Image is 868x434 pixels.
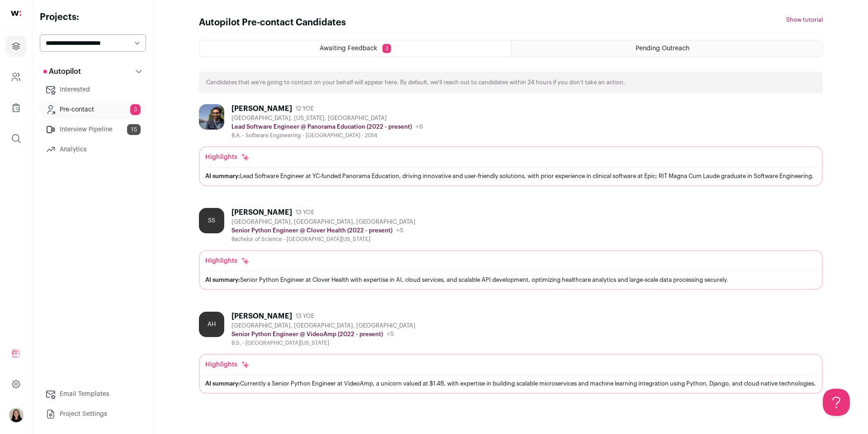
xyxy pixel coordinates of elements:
[199,72,823,93] div: Candidates that we're going to contact on your behalf will appear here. By default, we'll reach o...
[205,275,816,285] div: Senior Python Engineer at Clover Health with expertise in AI, cloud services, and scalable API de...
[415,124,423,130] span: +8
[199,208,224,233] div: SS
[231,331,383,338] p: Senior Python Engineer @ VideoAmp (2022 - present)
[199,312,823,394] a: AH [PERSON_NAME] 13 YOE [GEOGRAPHIC_DATA], [GEOGRAPHIC_DATA], [GEOGRAPHIC_DATA] Senior Python Eng...
[205,277,240,283] span: AI summary:
[40,11,146,24] h2: Projects:
[231,208,292,217] div: [PERSON_NAME]
[231,123,412,130] p: Lead Software Engineer @ Panorama Education (2022 - present)
[231,322,415,329] div: [GEOGRAPHIC_DATA], [GEOGRAPHIC_DATA], [GEOGRAPHIC_DATA]
[40,405,146,423] a: Project Settings
[5,35,27,57] a: Projects
[5,66,27,88] a: Company and ATS Settings
[199,208,823,290] a: SS [PERSON_NAME] 13 YOE [GEOGRAPHIC_DATA], [GEOGRAPHIC_DATA], [GEOGRAPHIC_DATA] Senior Python Eng...
[130,104,141,115] span: 3
[9,408,24,422] img: 14337076-medium_jpg
[320,45,377,52] span: Awaiting Feedback
[40,63,146,81] button: Autopilot
[40,140,146,159] a: Analytics
[205,381,240,386] span: AI summary:
[205,256,250,265] div: Highlights
[11,11,21,16] img: wellfound-shorthand-0d5821cbd27db2630d0214b213865d53afaa358527fdda9d0ea32b1df1b89c2c.svg
[43,66,81,77] p: Autopilot
[231,115,423,122] div: [GEOGRAPHIC_DATA], [US_STATE], [GEOGRAPHIC_DATA]
[231,104,292,113] div: [PERSON_NAME]
[511,40,822,57] a: Pending Outreach
[205,171,816,181] div: Lead Software Engineer at YC-funded Panorama Education, driving innovative and user-friendly solu...
[231,227,392,234] p: Senior Python Engineer @ Clover Health (2022 - present)
[231,312,292,321] div: [PERSON_NAME]
[205,360,250,369] div: Highlights
[199,104,823,186] a: [PERSON_NAME] 12 YOE [GEOGRAPHIC_DATA], [US_STATE], [GEOGRAPHIC_DATA] Lead Software Engineer @ Pa...
[387,331,394,338] span: +5
[636,45,689,52] span: Pending Outreach
[205,153,250,162] div: Highlights
[231,132,423,139] div: B.A. - Software Engineering - [GEOGRAPHIC_DATA] - 2014
[40,385,146,403] a: Email Templates
[127,124,141,135] span: 15
[296,313,314,320] span: 13 YOE
[40,81,146,99] a: Interested
[823,389,850,416] iframe: Help Scout Beacon - Open
[231,218,415,226] div: [GEOGRAPHIC_DATA], [GEOGRAPHIC_DATA], [GEOGRAPHIC_DATA]
[40,101,146,119] a: Pre-contact3
[199,312,224,337] div: AH
[9,408,24,422] button: Open dropdown
[382,44,391,53] span: 3
[296,209,314,216] span: 13 YOE
[199,104,224,130] img: dd071523f95e0f75958b7c07920e00c0594fe047be245fed7f16734d427c08e2.jpg
[786,16,823,24] button: Show tutorial
[199,16,346,29] h1: Autopilot Pre-contact Candidates
[296,105,314,112] span: 12 YOE
[205,173,240,179] span: AI summary:
[231,339,415,347] div: B.S. - [GEOGRAPHIC_DATA][US_STATE]
[231,236,415,243] div: Bachelor of Science - [GEOGRAPHIC_DATA][US_STATE]
[5,97,27,119] a: Company Lists
[205,379,816,388] div: Currently a Senior Python Engineer at VideoAmp, a unicorn valued at $1.4B, with expertise in buil...
[396,227,403,234] span: +5
[40,121,146,139] a: Interview Pipeline15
